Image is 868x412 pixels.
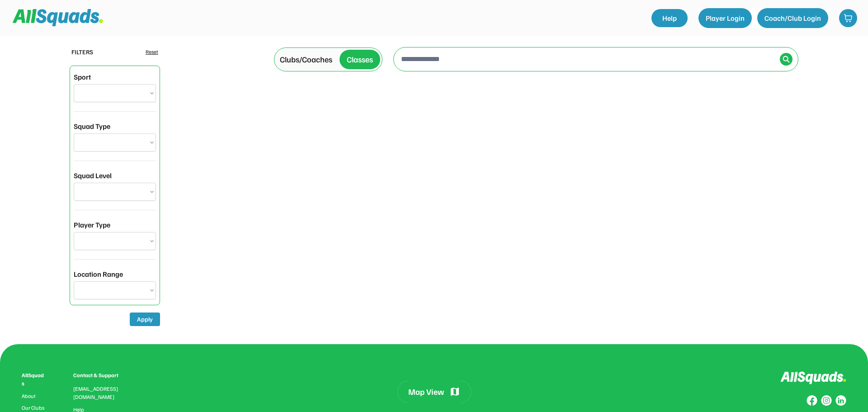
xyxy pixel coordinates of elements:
button: Coach/Club Login [757,8,828,28]
div: Player Type [74,219,110,230]
div: Classes [347,53,373,66]
div: Location Range [74,269,123,279]
img: Icon%20%2838%29.svg [783,56,790,63]
div: FILTERS [71,47,93,57]
img: shopping-cart-01%20%281%29.svg [844,14,853,23]
button: Apply [130,313,160,326]
a: Help [651,9,688,27]
div: Reset [146,48,158,56]
div: Sport [74,71,91,82]
div: Squad Type [74,121,110,132]
div: Map View [408,386,444,398]
button: Player Login [698,8,752,28]
div: Clubs/Coaches [280,53,332,66]
img: Logo%20inverted.svg [780,371,846,384]
div: Contact & Support [73,371,129,379]
img: Squad%20Logo.svg [13,9,103,26]
div: Squad Level [74,170,112,181]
